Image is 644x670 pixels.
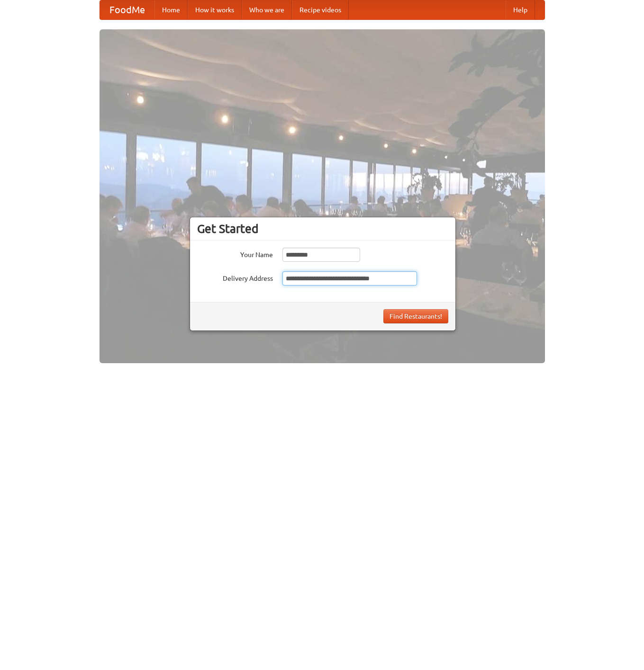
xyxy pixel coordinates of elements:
button: Find Restaurants! [383,309,448,323]
a: How it works [188,0,242,19]
a: FoodMe [100,0,154,19]
h3: Get Started [197,222,448,236]
a: Who we are [242,0,292,19]
label: Your Name [197,248,273,259]
label: Delivery Address [197,271,273,283]
a: Home [154,0,188,19]
a: Help [506,0,535,19]
a: Recipe videos [292,0,349,19]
